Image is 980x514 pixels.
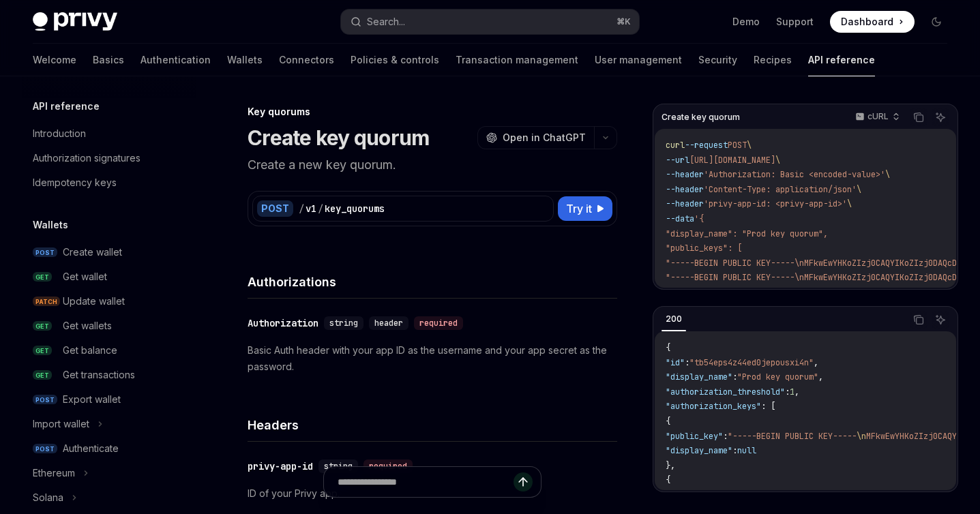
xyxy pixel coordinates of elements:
[932,311,949,329] button: Ask AI
[595,44,682,76] a: User management
[841,15,893,29] span: Dashboard
[367,14,405,30] div: Search...
[318,202,323,215] div: /
[33,321,52,331] span: GET
[248,459,313,473] div: privy-app-id
[925,11,947,33] button: Toggle dark mode
[374,318,403,329] span: header
[93,44,124,76] a: Basics
[666,489,723,500] span: "public_key"
[33,217,68,233] h5: Wallets
[818,372,823,382] span: ,
[33,465,75,481] div: Ethereum
[666,474,670,485] span: {
[728,489,857,500] span: "-----BEGIN PUBLIC KEY-----
[666,140,685,151] span: curl
[279,44,334,76] a: Connectors
[248,273,617,291] h4: Authorizations
[685,357,689,368] span: :
[830,11,915,33] a: Dashboard
[666,460,675,471] span: },
[248,342,617,375] p: Basic Auth header with your app ID as the username and your app secret as the password.
[351,44,439,76] a: Policies & controls
[22,240,196,264] a: POSTCreate wallet
[477,126,594,149] button: Open in ChatGPT
[325,202,385,215] div: key_quorums
[33,444,57,454] span: POST
[33,247,57,258] span: POST
[248,316,318,330] div: Authorization
[341,10,638,34] button: Search...⌘K
[22,387,196,412] a: POSTExport wallet
[33,272,52,282] span: GET
[666,372,732,382] span: "display_name"
[140,44,211,76] a: Authentication
[666,445,732,456] span: "display_name"
[666,184,704,195] span: --header
[566,200,592,217] span: Try it
[857,184,861,195] span: \
[737,372,818,382] span: "Prod key quorum"
[414,316,463,330] div: required
[776,15,814,29] a: Support
[808,44,875,76] a: API reference
[732,15,760,29] a: Demo
[63,244,122,260] div: Create wallet
[503,131,586,145] span: Open in ChatGPT
[22,363,196,387] a: GETGet transactions
[33,395,57,405] span: POST
[22,264,196,289] a: GETGet wallet
[324,461,353,472] span: string
[662,311,686,327] div: 200
[732,445,737,456] span: :
[33,370,52,380] span: GET
[910,311,927,329] button: Copy the contents from the code block
[22,314,196,338] a: GETGet wallets
[63,440,119,457] div: Authenticate
[728,140,747,151] span: POST
[456,44,578,76] a: Transaction management
[857,489,866,500] span: \n
[227,44,263,76] a: Wallets
[617,16,631,27] span: ⌘ K
[666,416,670,427] span: {
[775,155,780,166] span: \
[932,108,949,126] button: Ask AI
[33,98,100,115] h5: API reference
[257,200,293,217] div: POST
[33,44,76,76] a: Welcome
[514,472,533,492] button: Send message
[666,342,670,353] span: {
[33,489,63,506] div: Solana
[22,170,196,195] a: Idempotency keys
[666,357,685,368] span: "id"
[33,12,117,31] img: dark logo
[299,202,304,215] div: /
[689,357,814,368] span: "tb54eps4z44ed0jepousxi4n"
[885,169,890,180] span: \
[22,338,196,363] a: GETGet balance
[704,169,885,180] span: 'Authorization: Basic <encoded-value>'
[685,140,728,151] span: --request
[698,44,737,76] a: Security
[666,243,742,254] span: "public_keys": [
[867,111,889,122] p: cURL
[662,112,740,123] span: Create key quorum
[63,367,135,383] div: Get transactions
[666,287,675,298] span: ],
[33,346,52,356] span: GET
[754,44,792,76] a: Recipes
[666,155,689,166] span: --url
[785,387,790,397] span: :
[847,198,852,209] span: \
[723,431,728,442] span: :
[558,196,612,221] button: Try it
[33,175,117,191] div: Idempotency keys
[22,289,196,314] a: PATCHUpdate wallet
[248,105,617,119] div: Key quorums
[689,155,775,166] span: [URL][DOMAIN_NAME]
[666,198,704,209] span: --header
[857,431,866,442] span: \n
[666,213,694,224] span: --data
[666,431,723,442] span: "public_key"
